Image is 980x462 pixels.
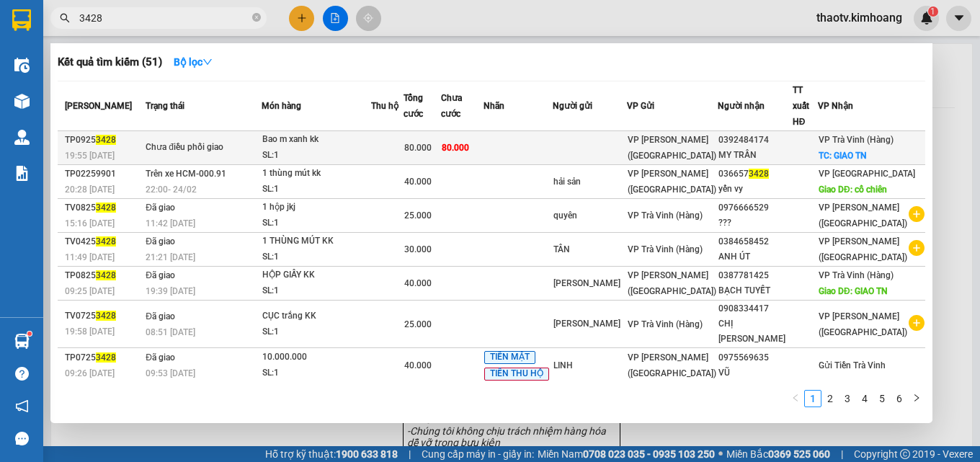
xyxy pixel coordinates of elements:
[819,311,907,337] span: VP [PERSON_NAME] ([GEOGRAPHIC_DATA])
[96,236,116,246] span: 3428
[628,169,716,195] span: VP [PERSON_NAME] ([GEOGRAPHIC_DATA])
[628,210,703,221] span: VP Trà Vinh (Hàng)
[791,394,800,402] span: left
[262,101,301,111] span: Món hàng
[15,399,29,413] span: notification
[908,390,925,407] button: right
[262,182,370,197] div: SL: 1
[262,200,370,216] div: 1 hộp jkj
[146,252,195,262] span: 21:21 [DATE]
[819,169,915,179] span: VP [GEOGRAPHIC_DATA]
[628,244,703,254] span: VP Trà Vinh (Hàng)
[65,308,141,324] div: TV0725
[628,270,716,296] span: VP [PERSON_NAME] ([GEOGRAPHIC_DATA])
[553,101,592,111] span: Người gửi
[65,252,115,262] span: 11:49 [DATE]
[262,148,370,164] div: SL: 1
[146,352,175,363] span: Đã giao
[179,28,205,42] span: châu
[484,351,535,364] span: TIỀN MẶT
[162,50,224,74] button: Bộ lọcdown
[65,350,141,365] div: TP0725
[749,169,769,179] span: 3428
[14,130,30,145] img: warehouse-icon
[718,216,791,231] div: ???
[262,132,370,148] div: Bao m xanh kk
[718,234,791,249] div: 0384658452
[404,210,432,221] span: 25.000
[787,390,804,407] li: Previous Page
[873,390,891,407] li: 5
[718,200,791,216] div: 0976666529
[14,166,30,181] img: solution-icon
[146,185,197,195] span: 22:00 - 24/02
[14,94,30,109] img: warehouse-icon
[262,350,370,365] div: 10.000.000
[718,350,791,365] div: 0975569635
[804,390,821,407] li: 1
[371,101,398,111] span: Thu hộ
[65,218,115,228] span: 15:16 [DATE]
[909,315,925,331] span: plus-circle
[404,93,423,119] span: Tổng cước
[819,151,867,161] span: TC: GIAO TN
[96,270,116,280] span: 3428
[628,135,716,161] span: VP [PERSON_NAME] ([GEOGRAPHIC_DATA])
[718,249,791,265] div: ANH ÚT
[484,368,549,381] span: TIỀN THU HỘ
[553,242,626,257] div: TÂN
[891,390,908,407] li: 6
[628,352,716,378] span: VP [PERSON_NAME] ([GEOGRAPHIC_DATA])
[262,365,370,381] div: SL: 1
[718,268,791,283] div: 0387781425
[404,143,432,153] span: 80.000
[30,28,205,42] span: VP [PERSON_NAME] (Hàng) -
[262,216,370,231] div: SL: 1
[628,319,703,329] span: VP Trà Vinh (Hàng)
[65,185,115,195] span: 20:28 [DATE]
[857,391,873,407] a: 4
[65,268,141,283] div: TP0825
[553,208,626,223] div: quyên
[553,174,626,190] div: hải sản
[65,151,115,161] span: 19:55 [DATE]
[65,166,141,182] div: TP02259901
[874,391,890,407] a: 5
[96,135,116,145] span: 3428
[909,206,925,222] span: plus-circle
[146,218,195,228] span: 11:42 [DATE]
[6,48,145,76] span: VP [PERSON_NAME] ([GEOGRAPHIC_DATA])
[146,311,175,321] span: Đã giao
[65,200,141,216] div: TV0825
[793,85,809,127] span: TT xuất HĐ
[146,140,254,156] div: Chưa điều phối giao
[96,352,116,363] span: 3428
[718,166,791,182] div: 036657
[553,316,626,332] div: [PERSON_NAME]
[484,101,504,111] span: Nhãn
[404,319,432,329] span: 25.000
[442,143,469,153] span: 80.000
[77,78,117,92] span: phương
[146,236,175,246] span: Đã giao
[15,367,29,381] span: question-circle
[262,267,370,283] div: HỘP GIẤY KK
[6,94,35,107] span: GIAO:
[404,278,432,288] span: 40.000
[627,101,654,111] span: VP Gửi
[262,234,370,249] div: 1 THÙNG MÚT KK
[146,286,195,296] span: 19:39 [DATE]
[819,135,894,145] span: VP Trà Vinh (Hàng)
[65,286,115,296] span: 09:25 [DATE]
[262,166,370,182] div: 1 thùng mút kk
[441,93,462,119] span: Chưa cước
[202,57,213,67] span: down
[553,276,626,291] div: [PERSON_NAME]
[908,390,925,407] li: Next Page
[48,8,167,22] strong: BIÊN NHẬN GỬI HÀNG
[553,358,626,373] div: LINH
[6,28,210,42] p: GỬI:
[718,182,791,197] div: yến vy
[252,12,261,25] span: close-circle
[819,203,907,228] span: VP [PERSON_NAME] ([GEOGRAPHIC_DATA])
